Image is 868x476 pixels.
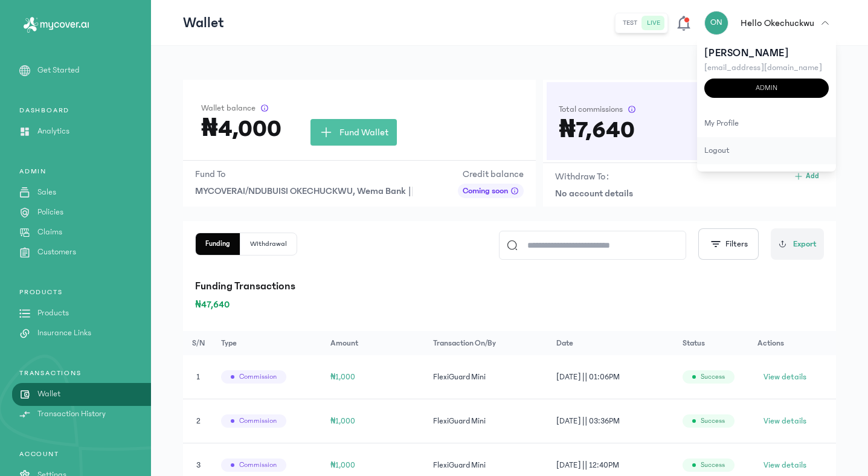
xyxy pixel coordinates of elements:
[764,371,806,383] span: View details
[239,372,277,382] span: Commission
[426,331,549,355] th: Transaction on/by
[789,169,824,184] button: Add
[37,388,60,400] p: Wallet
[704,11,836,35] button: ONHello Okechuckwu
[549,399,675,443] td: [DATE] || 03:36PM
[764,415,806,427] span: View details
[195,297,824,312] p: ₦47,640
[458,167,524,181] p: Credit balance
[806,172,819,181] span: Add
[37,226,62,239] p: Claims
[195,167,413,181] p: Fund To
[330,373,356,381] span: ₦1,000
[323,331,426,355] th: Amount
[704,79,829,98] div: admin
[549,331,675,355] th: Date
[771,228,824,260] button: Export
[426,399,549,443] td: FlexiGuard Mini
[750,331,836,355] th: Actions
[701,460,725,470] span: success
[37,327,91,339] p: Insurance Links
[214,331,323,355] th: Type
[555,169,609,184] p: Withdraw To:
[697,110,836,137] div: my profile
[764,459,806,471] span: View details
[201,102,256,114] span: Wallet balance
[549,355,675,399] td: [DATE] || 01:06PM
[195,184,413,198] button: MYCOVERAI/NDUBUISI OKECHUCKWU, Wema Bank || 9785370571
[183,331,214,355] th: S/N
[339,125,388,140] span: Fund Wallet
[239,416,277,426] span: Commission
[559,120,635,140] h3: ₦7,640
[330,417,356,425] span: ₦1,000
[426,355,549,399] td: FlexiGuard Mini
[37,64,80,77] p: Get Started
[201,119,281,138] h3: ₦4,000
[704,45,829,62] p: [PERSON_NAME]
[559,103,623,115] span: Total commissions
[183,13,224,33] p: Wallet
[701,372,725,382] span: success
[37,408,106,420] p: Transaction History
[741,16,814,30] p: Hello Okechuckwu
[697,137,836,164] div: logout
[310,119,397,146] button: Fund Wallet
[757,367,812,387] button: View details
[196,233,240,255] button: Funding
[196,461,201,469] span: 3
[195,278,824,295] p: Funding Transactions
[196,417,201,425] span: 2
[463,185,508,197] span: Coming soon
[37,246,76,259] p: Customers
[698,228,759,260] button: Filters
[793,238,817,251] span: Export
[330,461,356,469] span: ₦1,000
[239,460,277,470] span: Commission
[701,416,725,426] span: success
[37,186,56,199] p: Sales
[642,16,665,30] button: live
[757,455,812,475] button: View details
[240,233,297,255] button: Withdrawal
[37,206,63,219] p: Policies
[757,411,812,431] button: View details
[704,11,728,35] div: ON
[704,62,829,74] p: [EMAIL_ADDRESS][DOMAIN_NAME]
[618,16,642,30] button: test
[196,373,200,381] span: 1
[555,186,824,201] p: No account details
[675,331,751,355] th: Status
[37,125,69,138] p: Analytics
[37,307,69,320] p: Products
